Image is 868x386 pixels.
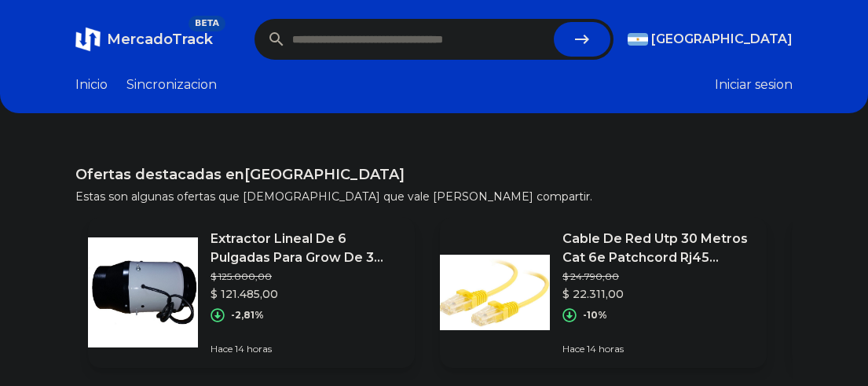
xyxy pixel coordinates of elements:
[211,270,402,283] p: $ 125.000,00
[562,230,754,267] p: Cable De Red Utp 30 Metros Cat 6e Patchcord Rj45 Internet
[231,309,264,322] p: -2,81%
[211,230,402,267] p: Extractor Lineal De 6 Pulgadas Para Grow De 3 Velocidades
[583,309,607,322] p: -10%
[107,31,213,48] span: MercadoTrack
[75,27,213,52] a: MercadoTrackBETA
[75,75,108,94] a: Inicio
[628,33,648,46] img: Argentina
[715,75,793,94] button: Iniciar sesion
[88,237,198,347] img: Featured image
[651,30,793,49] span: [GEOGRAPHIC_DATA]
[75,189,793,204] p: Estas son algunas ofertas que [DEMOGRAPHIC_DATA] que vale [PERSON_NAME] compartir.
[126,75,217,94] a: Sincronizacion
[628,30,793,49] button: [GEOGRAPHIC_DATA]
[189,16,225,31] span: BETA
[562,343,754,355] p: Hace 14 horas
[88,217,415,368] a: Featured imageExtractor Lineal De 6 Pulgadas Para Grow De 3 Velocidades$ 125.000,00$ 121.485,00-2...
[75,164,793,186] h1: Ofertas destacadas en [GEOGRAPHIC_DATA]
[562,270,754,283] p: $ 24.790,00
[562,286,754,302] p: $ 22.311,00
[440,237,550,347] img: Featured image
[211,343,402,355] p: Hace 14 horas
[75,27,101,52] img: MercadoTrack
[211,286,402,302] p: $ 121.485,00
[440,217,767,368] a: Featured imageCable De Red Utp 30 Metros Cat 6e Patchcord Rj45 Internet$ 24.790,00$ 22.311,00-10%...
